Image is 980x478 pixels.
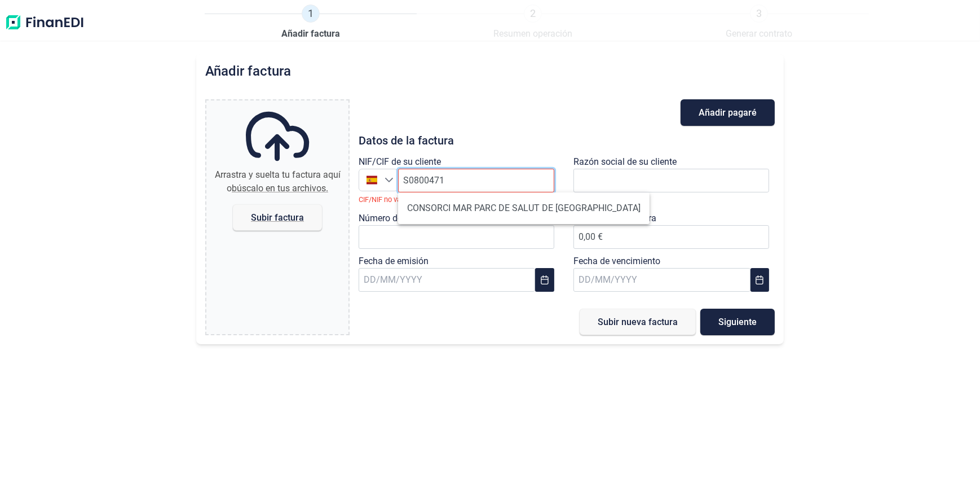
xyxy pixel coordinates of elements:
[751,268,770,292] button: Choose Date
[573,255,660,268] label: Fecha de vencimiento
[211,168,344,195] div: Arrastra y suelta tu factura aquí o
[281,27,340,41] span: Añadir factura
[359,155,441,169] label: NIF/CIF de su cliente
[398,197,650,220] li: CONSORCI MAR PARC DE SALUT DE [GEOGRAPHIC_DATA]
[681,99,775,126] button: Añadir pagaré
[281,5,340,41] a: 1Añadir factura
[700,309,775,335] button: Siguiente
[385,169,398,191] div: Seleccione un país
[718,318,757,326] span: Siguiente
[232,183,328,194] span: búscalo en tus archivos.
[573,155,677,169] label: Razón social de su cliente
[367,174,377,185] img: ES
[5,5,85,41] img: Logo de aplicación
[205,63,291,79] h2: Añadir factura
[359,212,433,225] label: Número de factura
[573,268,751,292] input: DD/MM/YYYY
[359,255,429,268] label: Fecha de emisión
[251,213,304,222] span: Subir factura
[359,268,536,292] input: DD/MM/YYYY
[699,108,757,117] span: Añadir pagaré
[302,5,320,23] span: 1
[359,135,775,146] h3: Datos de la factura
[598,318,678,326] span: Subir nueva factura
[535,268,554,292] button: Choose Date
[359,195,414,204] small: CIF/NIF no válido.
[580,309,696,335] button: Subir nueva factura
